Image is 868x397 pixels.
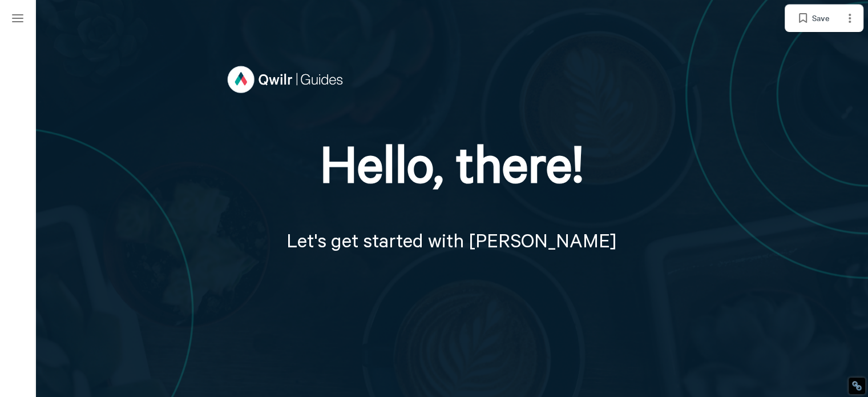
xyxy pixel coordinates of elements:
[812,11,829,25] span: Save
[320,139,584,197] span: Hello, there!
[433,293,471,322] img: vfZcFgb7BXbWYv4rtgm_kdEgtg3DahVnjkEGDg.gif
[222,62,348,97] img: uWK3_WmZEJoYHYO1k8tKqGfNNbUm3OKZKJvxyg.png
[787,7,838,30] button: Save
[851,380,862,391] div: Restore Info Box &#10;&#10;NoFollow Info:&#10; META-Robots NoFollow: &#09;true&#10; META-Robots N...
[222,214,681,264] h2: Let's get started with [PERSON_NAME]
[838,7,861,30] button: Page options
